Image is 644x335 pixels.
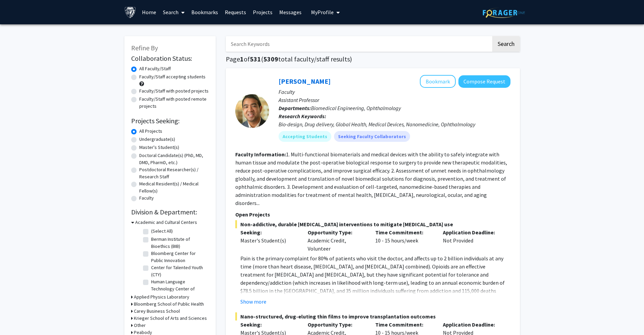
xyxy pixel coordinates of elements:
span: 5309 [263,55,278,63]
label: Berman Institute of Bioethics (BIB) [151,236,207,250]
p: Opportunity Type: [308,320,365,329]
label: Faculty/Staff with posted remote projects [139,96,209,110]
label: Bloomberg Center for Public Innovation [151,250,207,264]
div: Master's Student(s) [240,236,298,244]
button: Show more [240,298,266,306]
h3: Bloomberg School of Public Health [134,301,204,308]
a: Home [139,0,160,24]
p: Pain is the primary complaint for 80% of patients who visit the doctor, and affects up to 2 billi... [240,254,510,311]
h3: Krieger School of Arts and Sciences [134,315,207,322]
label: Center for Talented Youth (CTY) [151,264,207,278]
h3: Other [134,322,146,329]
a: Projects [249,0,276,24]
label: Undergraduate(s) [139,136,175,143]
span: Biomedical Engineering, Ophthalmology [311,105,401,111]
p: Seeking: [240,228,298,236]
iframe: Chat [615,305,639,330]
h2: Division & Department: [131,208,209,216]
h2: Projects Seeking: [131,117,209,125]
label: Faculty/Staff accepting students [139,73,206,80]
p: Application Deadline: [443,228,500,236]
span: Refine By [131,44,158,52]
img: Johns Hopkins University Logo [124,6,136,18]
p: Time Commitment: [375,228,433,236]
p: Opportunity Type: [308,228,365,236]
span: 1 [240,55,244,63]
a: [PERSON_NAME] [279,77,331,85]
mat-chip: Accepting Students [279,131,331,142]
a: Bookmarks [188,0,221,24]
div: Academic Credit, Volunteer [303,228,370,253]
label: Faculty [139,195,154,202]
span: Non-addictive, durable [MEDICAL_DATA] interventions to mitigate [MEDICAL_DATA] use [235,220,510,228]
span: My Profile [311,9,334,16]
p: Application Deadline: [443,320,500,329]
b: Departments: [279,105,311,111]
p: Seeking: [240,320,298,329]
a: Messages [276,0,305,24]
p: Time Commitment: [375,320,433,329]
h3: Carey Business School [134,308,180,315]
label: Doctoral Candidate(s) (PhD, MD, DMD, PharmD, etc.) [139,152,209,166]
img: ForagerOne Logo [483,7,525,18]
div: Not Provided [438,228,505,253]
p: Assistant Professor [279,96,510,104]
label: Medical Resident(s) / Medical Fellow(s) [139,180,209,195]
label: All Faculty/Staff [139,65,171,72]
h3: Academic and Cultural Centers [135,219,197,226]
button: Add Kunal Parikh to Bookmarks [420,75,456,88]
div: Bio-design, Drug delivery, Global Health, Medical Devices, Nanomedicine, Ophthalmology [279,120,510,128]
label: Faculty/Staff with posted projects [139,87,209,95]
a: Search [160,0,188,24]
a: Requests [221,0,249,24]
label: Human Language Technology Center of Excellence (HLTCOE) [151,278,207,300]
p: Faculty [279,88,510,96]
fg-read-more: 1. Multi-functional biomaterials and medical devices with the ability to safely integrate with hu... [235,151,507,206]
span: Nano-structured, drug-eluting thin films to improve transplantation outcomes [235,312,510,320]
p: Open Projects [235,210,510,218]
h1: Page of ( total faculty/staff results) [226,55,520,63]
span: 531 [250,55,261,63]
b: Research Keywords: [279,113,326,120]
button: Search [492,36,520,52]
label: (Select All) [151,228,173,235]
b: Faculty Information: [235,151,286,158]
label: Master's Student(s) [139,144,179,151]
input: Search Keywords [226,36,491,52]
mat-chip: Seeking Faculty Collaborators [334,131,410,142]
label: All Projects [139,128,162,135]
button: Compose Request to Kunal Parikh [458,75,510,88]
div: 10 - 15 hours/week [370,228,438,253]
h2: Collaboration Status: [131,54,209,62]
label: Postdoctoral Researcher(s) / Research Staff [139,166,209,180]
h3: Applied Physics Laboratory [134,293,189,301]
